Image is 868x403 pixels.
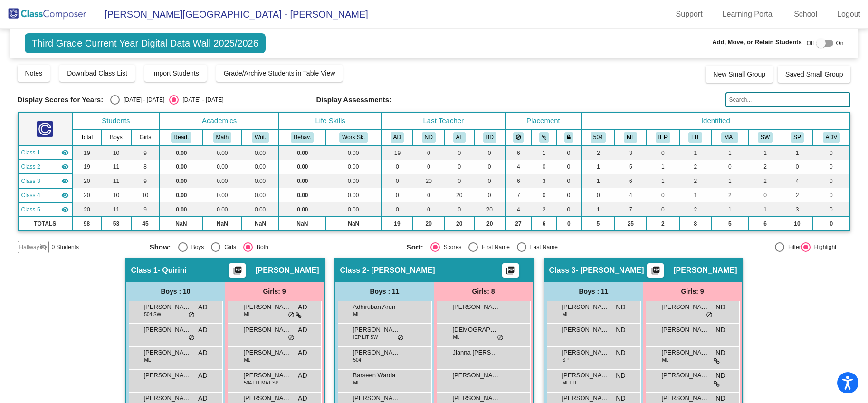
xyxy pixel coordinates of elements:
td: 0.00 [242,202,279,217]
span: [PERSON_NAME] [244,325,291,335]
button: MAT [721,132,738,143]
td: 11 [101,160,131,174]
button: Work Sk. [339,132,368,143]
button: Print Students Details [502,263,519,278]
td: 19 [382,217,413,231]
td: 0.00 [160,188,203,202]
span: [PERSON_NAME] [255,266,319,275]
td: 0.00 [160,202,203,217]
th: Total [72,129,101,145]
a: Logout [830,7,868,22]
td: 0.00 [242,145,279,160]
span: ML [353,311,360,318]
td: 20 [474,202,506,217]
td: 0.00 [160,160,203,174]
mat-radio-group: Select an option [110,95,223,105]
button: ND [422,132,436,143]
span: [PERSON_NAME] [144,302,191,312]
td: 1 [531,145,556,160]
td: 7 [506,188,532,202]
td: 19 [382,145,413,160]
td: 0 [812,188,850,202]
td: 2 [646,217,679,231]
span: do_not_disturb_alt [497,334,504,342]
td: 1 [782,145,813,160]
td: 0.00 [325,160,382,174]
td: NaN [279,217,325,231]
span: Notes [25,69,43,77]
td: 0.00 [242,160,279,174]
span: [DEMOGRAPHIC_DATA][PERSON_NAME] [453,325,500,335]
th: Keep with students [531,129,556,145]
input: Search... [725,92,850,107]
td: 10 [131,188,160,202]
button: Behav. [291,132,314,143]
span: [PERSON_NAME] [662,348,709,357]
span: [PERSON_NAME] [453,302,500,312]
td: 4 [782,174,813,188]
td: 20 [413,217,445,231]
div: First Name [478,243,510,251]
td: 10 [101,145,131,160]
td: 0.00 [242,188,279,202]
span: [PERSON_NAME] [673,266,737,275]
td: 11 [101,174,131,188]
td: 6 [615,174,646,188]
td: 0 [646,145,679,160]
button: Grade/Archive Students in Table View [216,65,343,82]
div: Boys : 11 [335,282,434,301]
span: AD [298,302,307,312]
span: ND [715,325,725,335]
td: 0.00 [242,174,279,188]
span: Hallway [19,243,39,251]
span: AD [298,325,307,335]
td: 0 [557,188,582,202]
span: Add, Move, or Retain Students [712,38,802,47]
th: Academics [160,113,279,129]
span: Sort: [407,243,423,251]
a: Support [668,7,710,22]
span: [PERSON_NAME] [562,348,610,357]
td: 3 [782,202,813,217]
td: 20 [72,188,101,202]
div: Last Name [526,243,558,251]
span: ML [453,334,460,341]
span: Download Class List [67,69,127,77]
button: ML [624,132,637,143]
td: 0.00 [279,145,325,160]
div: Boys : 11 [544,282,643,301]
td: 45 [131,217,160,231]
td: 9 [131,202,160,217]
div: [DATE] - [DATE] [179,96,223,104]
td: 0 [445,202,474,217]
th: Reading Intervention [679,129,711,145]
mat-icon: picture_as_pdf [505,266,516,279]
th: English Language Learner [615,129,646,145]
mat-icon: visibility [61,163,69,171]
td: 0 [382,188,413,202]
td: NaN [325,217,382,231]
span: ML [244,311,251,318]
td: 0 [474,160,506,174]
button: Import Students [144,65,207,82]
td: 0.00 [203,188,242,202]
mat-icon: visibility [61,177,69,185]
td: 1 [749,145,782,160]
td: 0.00 [279,160,325,174]
span: Import Students [152,69,199,77]
mat-icon: picture_as_pdf [650,266,661,279]
th: Keep away students [506,129,532,145]
mat-radio-group: Select an option [150,242,400,252]
td: 0.00 [160,145,203,160]
td: 6 [506,145,532,160]
td: 0 [413,145,445,160]
span: [PERSON_NAME] [562,302,610,312]
td: 4 [506,160,532,174]
th: Placement [506,113,582,129]
button: 504 [591,132,606,143]
td: 4 [506,202,532,217]
td: 53 [101,217,131,231]
div: Highlight [811,243,837,251]
td: 1 [581,202,615,217]
td: 0 [474,145,506,160]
